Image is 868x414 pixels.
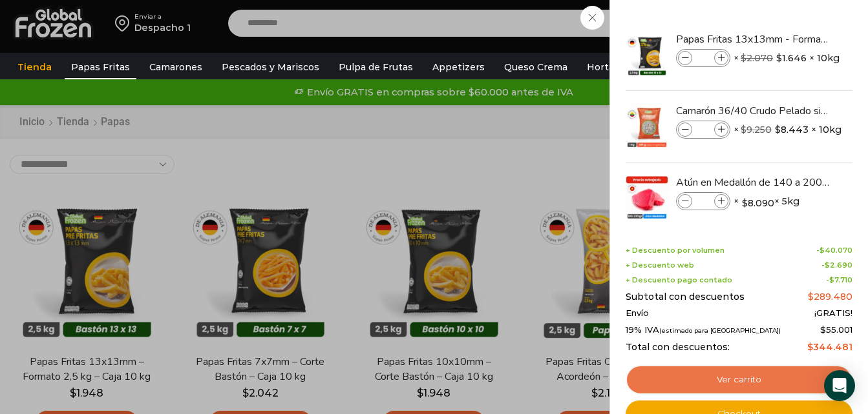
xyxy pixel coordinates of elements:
span: $ [776,52,782,64]
span: $ [741,52,746,64]
a: Queso Crema [498,55,574,79]
span: + Descuento pago contado [626,276,732,284]
span: + Descuento web [626,261,694,270]
span: Envío [626,308,649,319]
bdi: 7.710 [829,275,852,284]
input: Product quantity [693,51,713,65]
span: - [816,246,852,255]
input: Product quantity [693,123,713,137]
span: $ [741,124,746,135]
span: $ [829,275,834,284]
bdi: 344.481 [807,341,852,353]
a: Tienda [11,55,58,79]
a: Camarón 36/40 Crudo Pelado sin Vena - Silver - Caja 10 kg [676,104,830,118]
span: 19% IVA [626,325,781,335]
bdi: 2.070 [741,52,773,64]
bdi: 9.250 [741,124,772,135]
span: Total con descuentos: [626,342,730,353]
span: ¡GRATIS! [814,308,852,319]
bdi: 289.480 [808,291,852,302]
bdi: 1.646 [776,52,807,64]
bdi: 2.690 [825,261,852,270]
span: $ [742,197,748,210]
span: - [821,261,852,270]
span: × × 10kg [734,49,840,67]
bdi: 8.090 [742,197,774,210]
span: × × 5kg [734,192,799,210]
bdi: 8.443 [775,123,809,136]
span: $ [808,291,814,302]
span: $ [820,246,825,255]
a: Papas Fritas 13x13mm - Formato 2,5 kg - Caja 10 kg [676,32,830,46]
a: Appetizers [426,55,491,79]
span: + Descuento por volumen [626,246,725,255]
span: $ [807,341,813,353]
bdi: 40.070 [820,246,852,255]
a: Pescados y Mariscos [215,55,326,79]
a: Papas Fritas [65,55,136,79]
a: Pulpa de Frutas [332,55,419,79]
span: $ [775,123,781,136]
span: $ [825,261,830,270]
a: Camarones [143,55,209,79]
span: 55.001 [820,324,852,335]
span: $ [820,324,826,335]
input: Product quantity [693,194,713,208]
a: Hortalizas [580,55,641,79]
span: Subtotal con descuentos [626,291,745,302]
div: Open Intercom Messenger [824,370,855,401]
span: × × 10kg [734,121,842,139]
a: Ver carrito [626,365,852,395]
a: Atún en Medallón de 140 a 200 g - Caja 5 kg [676,175,830,190]
span: - [826,276,852,284]
small: (estimado para [GEOGRAPHIC_DATA]) [659,327,781,334]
